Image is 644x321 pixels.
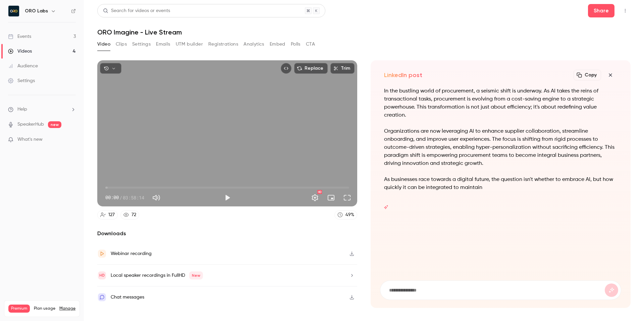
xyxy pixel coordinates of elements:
[123,194,144,201] span: 03:58:14
[340,191,354,204] button: Full screen
[8,77,35,84] div: Settings
[34,306,55,311] span: Plan usage
[8,305,30,313] span: Premium
[291,39,301,50] button: Polls
[120,210,139,219] a: 72
[208,39,238,50] button: Registrations
[588,4,614,17] button: Share
[384,176,617,192] p: As businesses race towards a digital future, the question isn't whether to embrace AI, but how qu...
[119,194,122,201] span: /
[8,33,31,40] div: Events
[8,63,38,69] div: Audience
[17,136,43,143] span: What's new
[111,293,144,301] div: Chat messages
[97,39,110,50] button: Video
[111,250,152,258] div: Webinar recording
[189,271,203,279] span: New
[25,8,48,14] h6: ORO Labs
[132,39,151,50] button: Settings
[8,6,19,16] img: ORO Labs
[59,306,75,311] a: Manage
[17,121,44,128] a: SpeakerHub
[281,63,291,74] button: Embed video
[156,39,170,50] button: Emails
[48,121,61,128] span: new
[270,39,285,50] button: Embed
[574,70,601,80] button: Copy
[324,191,338,204] button: Turn on miniplayer
[105,194,144,201] div: 00:00
[334,210,357,219] a: 49%
[330,63,355,74] button: Trim
[294,63,328,74] button: Replace
[103,7,170,14] div: Search for videos or events
[97,230,357,238] h2: Downloads
[97,210,118,219] a: 127
[345,211,354,218] div: 49 %
[68,137,76,143] iframe: Noticeable Trigger
[620,5,631,16] button: Top Bar Actions
[111,271,203,279] div: Local speaker recordings in FullHD
[384,87,617,119] p: In the bustling world of procurement, a seismic shift is underway. As AI takes the reins of trans...
[221,191,234,204] button: Play
[105,194,119,201] span: 00:00
[317,190,322,194] div: HD
[308,191,322,204] button: Settings
[8,106,76,113] li: help-dropdown-opener
[244,39,264,50] button: Analytics
[306,39,315,50] button: CTA
[116,39,127,50] button: Clips
[17,106,27,113] span: Help
[131,211,136,218] div: 72
[384,71,422,79] h2: LinkedIn post
[150,191,163,204] button: Mute
[8,48,32,55] div: Videos
[108,211,115,218] div: 127
[384,127,617,168] p: Organizations are now leveraging AI to enhance supplier collaboration, streamline onboarding, and...
[176,39,203,50] button: UTM builder
[97,28,631,36] h1: ORO Imagine - Live Stream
